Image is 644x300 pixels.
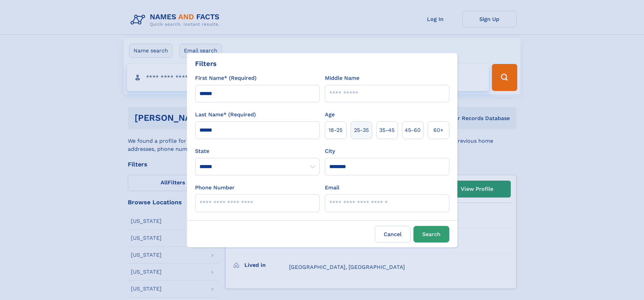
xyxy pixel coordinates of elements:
[354,126,369,134] span: 25‑35
[195,184,235,192] label: Phone Number
[195,74,257,82] label: First Name* (Required)
[195,111,256,119] label: Last Name* (Required)
[433,126,444,134] span: 60+
[375,226,411,243] label: Cancel
[405,126,421,134] span: 45‑60
[325,74,359,82] label: Middle Name
[329,126,342,134] span: 18‑25
[195,147,319,155] label: State
[195,59,217,69] div: Filters
[325,184,339,192] label: Email
[325,147,335,155] label: City
[379,126,395,134] span: 35‑45
[325,111,335,119] label: Age
[413,226,449,243] button: Search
